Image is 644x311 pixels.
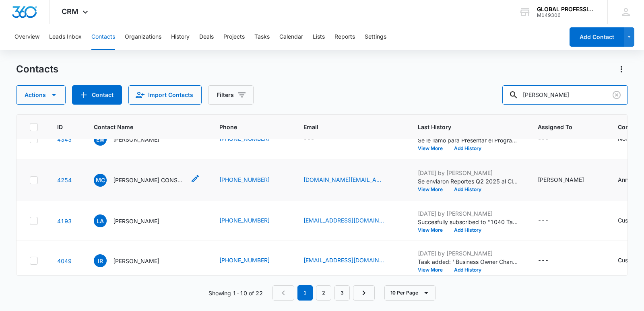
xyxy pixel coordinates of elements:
[272,285,375,301] nav: Pagination
[418,136,518,144] p: Se le llamo para Presentar el Programa de Referidos salio el buzón
[199,24,214,50] button: Deals
[334,24,355,50] button: Reports
[16,63,58,75] h1: Contacts
[303,256,384,264] a: [EMAIL_ADDRESS][DOMAIN_NAME]
[418,228,448,233] button: View More
[303,256,398,266] div: Email - ivismelgar123@gmail.com - Select to Edit Field
[316,285,331,301] a: Page 2
[57,177,72,183] a: Navigate to contact details page for MELGAR'S CONSTRUCTION SERVICES LLC
[128,85,202,105] button: Import Contacts
[502,85,628,105] input: Search Contacts
[538,216,549,226] div: ---
[538,123,587,131] span: Assigned To
[303,175,398,185] div: Email - alexmelgar30.am@gmail.com - Select to Edit Field
[208,289,263,297] p: Showing 1-10 of 22
[223,24,245,50] button: Projects
[538,175,599,185] div: Assigned To - MARTHA HERNANDEZ - Select to Edit Field
[384,285,436,301] button: 10 Per Page
[49,24,82,50] button: Leads Inbox
[418,249,518,257] p: [DATE] by [PERSON_NAME]
[113,257,159,265] p: [PERSON_NAME]
[94,123,188,131] span: Contact Name
[610,89,623,101] button: Clear
[219,175,284,185] div: Phone - (337) 292-5720 - Select to Edit Field
[418,123,507,131] span: Last History
[418,177,518,185] p: Se enviaron Reportes Q2 2025 al Cliente con copia al Supervisor y Digitador.
[570,27,624,47] button: Add Contact
[14,24,39,50] button: Overview
[303,175,384,184] a: [DOMAIN_NAME][EMAIL_ADDRESS][DOMAIN_NAME]
[365,24,386,50] button: Settings
[254,24,270,50] button: Tasks
[313,24,325,50] button: Lists
[62,7,78,16] span: CRM
[171,24,190,50] button: History
[219,216,270,224] a: [PHONE_NUMBER]
[303,216,384,224] a: [EMAIL_ADDRESS][DOMAIN_NAME]
[448,146,487,151] button: Add History
[448,228,487,233] button: Add History
[219,175,270,184] a: [PHONE_NUMBER]
[94,254,107,267] span: IR
[538,216,563,226] div: Assigned To - - Select to Edit Field
[219,216,284,226] div: Phone - (225) 916-5143 - Select to Edit Field
[94,214,174,227] div: Contact Name - Luis ALEJANDRO BETANCOURTH MELGARA - Select to Edit Field
[537,12,596,18] div: account id
[537,6,596,12] div: account name
[94,174,200,187] div: Contact Name - MELGAR'S CONSTRUCTION SERVICES LLC - Select to Edit Field
[448,187,487,192] button: Add History
[219,256,270,264] a: [PHONE_NUMBER]
[125,24,161,50] button: Organizations
[615,63,628,76] button: Actions
[418,146,448,151] button: View More
[57,218,72,224] a: Navigate to contact details page for Luis ALEJANDRO BETANCOURTH MELGARA
[57,136,72,143] a: Navigate to contact details page for EDUARDO MELGAR GARCIA
[94,174,107,187] span: MC
[418,257,518,266] p: Task added: ' Business Owner Change'
[57,123,63,131] span: ID
[219,123,272,131] span: Phone
[334,285,350,301] a: Page 3
[618,256,643,264] div: Customer
[418,169,518,177] p: [DATE] by [PERSON_NAME]
[418,209,518,218] p: [DATE] by [PERSON_NAME]
[538,175,584,184] div: [PERSON_NAME]
[94,254,174,267] div: Contact Name - Ivis Ruben Melgar - Select to Edit Field
[418,187,448,192] button: View More
[57,257,72,264] a: Navigate to contact details page for Ivis Ruben Melgar
[16,85,66,105] button: Actions
[91,24,115,50] button: Contacts
[538,256,563,266] div: Assigned To - - Select to Edit Field
[538,256,549,266] div: ---
[353,285,375,301] a: Next Page
[297,285,313,301] em: 1
[94,214,107,227] span: LA
[618,216,643,224] div: Customer
[418,218,518,226] p: Succesfully subscribed to "1040 Tax Clients ".
[303,216,398,226] div: Email - betancourth2018alejandro@gmail.com - Select to Edit Field
[219,256,284,266] div: Phone - (225) 442-2012 - Select to Edit Field
[418,268,448,272] button: View More
[113,176,186,184] p: [PERSON_NAME] CONSTRUCTION SERVICES LLC
[113,217,159,225] p: [PERSON_NAME]
[72,85,122,105] button: Add Contact
[303,123,387,131] span: Email
[279,24,303,50] button: Calendar
[208,85,254,105] button: Filters
[448,268,487,272] button: Add History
